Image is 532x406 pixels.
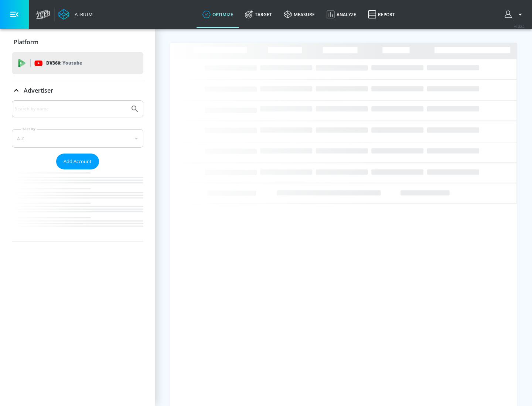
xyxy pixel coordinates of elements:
[12,100,143,241] div: Advertiser
[14,38,38,46] p: Platform
[64,157,92,166] span: Add Account
[362,1,401,28] a: Report
[58,9,93,20] a: Atrium
[239,1,278,28] a: Target
[278,1,321,28] a: measure
[24,86,53,94] p: Advertiser
[321,1,362,28] a: Analyze
[72,11,93,18] div: Atrium
[12,80,143,101] div: Advertiser
[12,52,143,74] div: DV360: Youtube
[12,32,143,52] div: Platform
[62,59,82,67] p: Youtube
[46,59,82,67] p: DV360:
[514,24,525,28] span: v 4.32.0
[12,129,143,148] div: A-Z
[197,1,239,28] a: optimize
[12,169,143,241] nav: list of Advertiser
[15,104,127,114] input: Search by name
[21,127,37,131] label: Sort By
[56,154,99,169] button: Add Account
